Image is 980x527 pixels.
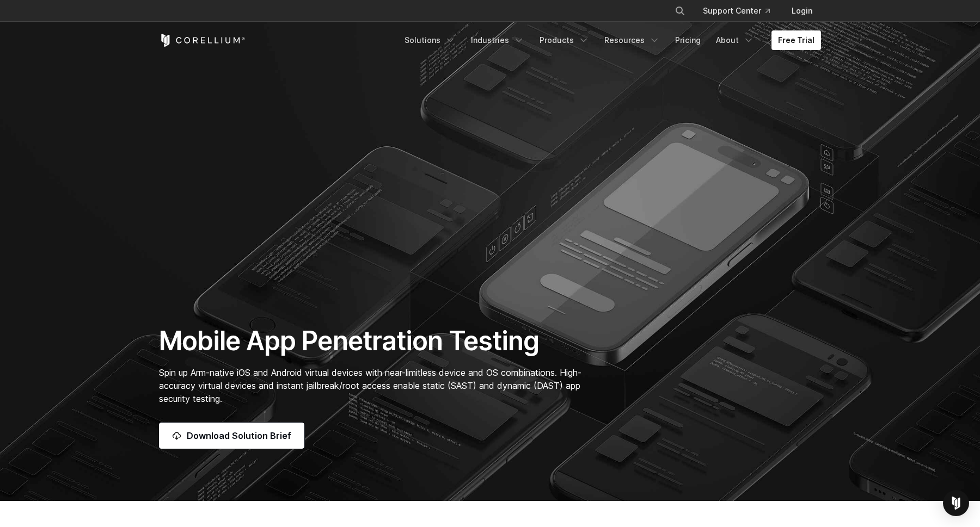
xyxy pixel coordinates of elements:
[598,30,666,50] a: Resources
[669,30,707,50] a: Pricing
[398,30,462,50] a: Solutions
[771,30,821,50] a: Free Trial
[533,30,596,50] a: Products
[943,490,969,516] div: Open Intercom Messenger
[159,367,581,404] span: Spin up Arm-native iOS and Android virtual devices with near-limitless device and OS combinations...
[159,34,246,47] a: Corellium Home
[398,30,821,50] div: Navigation Menu
[159,325,593,357] h1: Mobile App Penetration Testing
[783,1,821,21] a: Login
[464,30,531,50] a: Industries
[694,1,779,21] a: Support Center
[709,30,761,50] a: About
[187,429,291,442] span: Download Solution Brief
[661,1,821,21] div: Navigation Menu
[670,1,690,21] button: Search
[159,423,304,449] a: Download Solution Brief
